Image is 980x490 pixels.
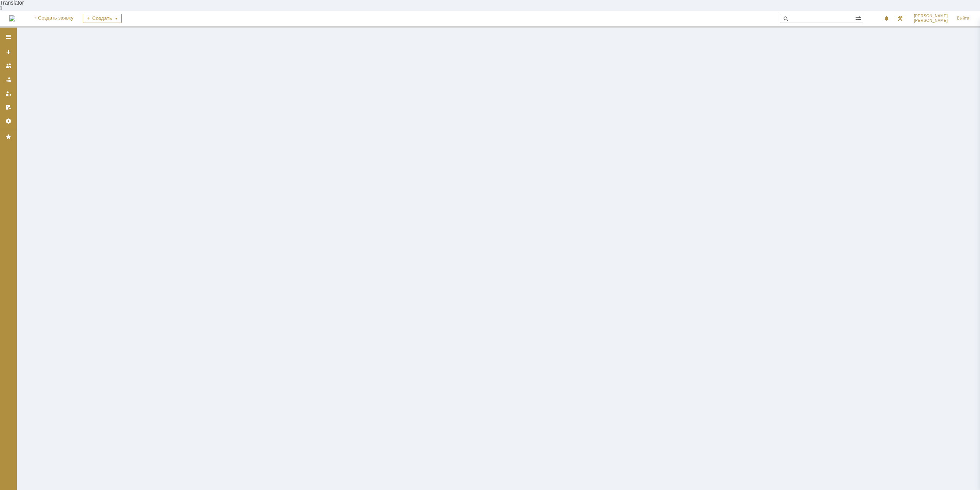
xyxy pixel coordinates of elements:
a: Заявки в моей ответственности [2,74,15,86]
a: Мои согласования [2,101,15,113]
a: Мои заявки [2,87,15,100]
a: [PERSON_NAME][PERSON_NAME] [909,11,952,26]
div: Создать [83,14,122,23]
span: Расширенный поиск [855,14,863,21]
a: Перейти на домашнюю страницу [9,15,15,21]
a: Заявки на командах [2,60,15,72]
span: [PERSON_NAME] [914,14,948,18]
span: [PERSON_NAME] [914,18,948,23]
a: Настройки [2,115,15,127]
a: Перейти в интерфейс администратора [895,14,905,23]
div: Открыть панель уведомлений [868,11,891,26]
a: + Создать заявку [29,11,78,26]
img: logo [9,15,15,21]
a: Создать заявку [2,46,15,58]
a: Выйти [952,11,974,26]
